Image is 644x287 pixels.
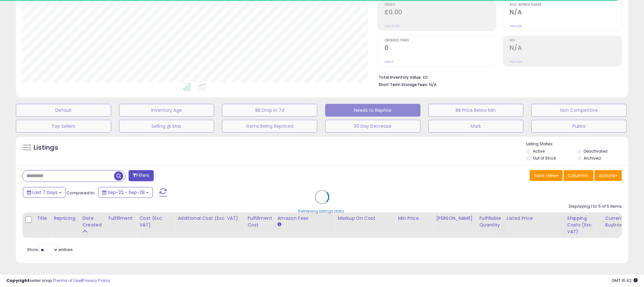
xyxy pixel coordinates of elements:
small: Prev: 0 [385,60,393,64]
span: Ordered Items [385,39,496,42]
button: Default [16,104,111,117]
b: Total Inventory Value: [379,75,422,80]
button: Items Being Repriced [222,120,317,133]
button: Top Sellers [16,120,111,133]
button: Selling @ Max [119,120,214,133]
button: Non Competitive [531,104,627,117]
span: N/A [429,82,437,88]
small: Prev: N/A [510,60,522,64]
span: Avg. Buybox Share [510,3,621,7]
button: Mark [428,120,524,133]
button: Inventory Age [119,104,214,117]
li: £0 [379,73,617,81]
strong: Copyright [6,277,30,283]
button: BB Drop in 7d [222,104,317,117]
span: ROI [510,39,621,42]
h2: N/A [510,9,621,17]
a: Privacy Policy [82,277,110,283]
button: 30 Day Decrease [325,120,420,133]
h2: N/A [510,44,621,53]
button: BB Price Below Min [428,104,524,117]
b: Short Term Storage Fees: [379,82,428,87]
small: Prev: N/A [510,24,522,28]
span: Profit [385,3,496,7]
h2: 0 [385,44,496,53]
button: Needs to Reprice [325,104,420,117]
h2: £0.00 [385,9,496,17]
span: 2025-10-6 16:42 GMT [612,277,638,283]
div: seller snap | | [6,278,110,284]
div: Retrieving listings data.. [298,208,346,214]
small: Prev: £0.00 [385,24,400,28]
a: Terms of Use [54,277,81,283]
button: Pukka [531,120,627,133]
